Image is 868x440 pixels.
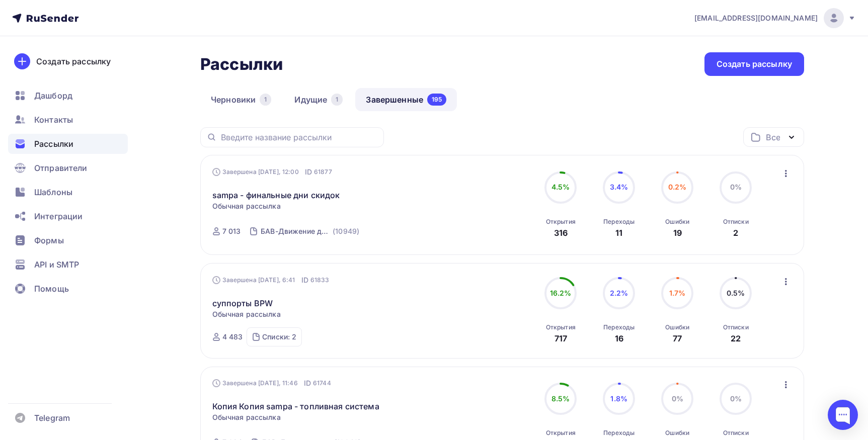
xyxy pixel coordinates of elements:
[331,94,343,106] div: 1
[610,394,627,403] span: 1.8%
[212,275,330,285] div: Завершена [DATE], 6:41
[221,132,378,143] input: Введите название рассылки
[546,323,576,331] div: Открытия
[665,323,689,331] div: Ошибки
[727,289,745,297] span: 0.5%
[427,94,446,106] div: 195
[34,114,73,126] span: Контакты
[212,189,340,201] a: sampa - финальные дни скидок
[717,58,792,70] div: Создать рассылку
[34,90,72,102] span: Дашборд
[310,275,330,285] span: 61833
[261,226,331,236] div: БАВ-Движение действующие
[36,55,111,67] div: Создать рассылку
[8,158,128,178] a: Отправители
[34,138,73,150] span: Рассылки
[34,412,70,424] span: Telegram
[731,332,741,344] div: 22
[766,131,780,143] div: Все
[546,218,576,226] div: Открытия
[665,218,689,226] div: Ошибки
[200,54,283,74] h2: Рассылки
[305,167,312,177] span: ID
[8,182,128,202] a: Шаблоны
[333,226,359,236] div: (10949)
[313,378,331,388] span: 61744
[34,186,72,198] span: Шаблоны
[603,323,635,331] div: Переходы
[554,227,568,239] div: 316
[34,283,69,295] span: Помощь
[672,394,683,403] span: 0%
[262,332,296,342] div: Списки: 2
[301,275,308,285] span: ID
[603,218,635,226] div: Переходы
[212,412,281,422] span: Обычная рассылка
[723,323,749,331] div: Отписки
[8,85,128,106] a: Дашборд
[34,162,88,174] span: Отправители
[260,223,360,239] a: БАВ-Движение действующие (10949)
[730,394,742,403] span: 0%
[668,183,687,191] span: 0.2%
[34,234,64,246] span: Формы
[550,289,572,297] span: 16.2%
[694,13,818,23] span: [EMAIL_ADDRESS][DOMAIN_NAME]
[733,227,738,239] div: 2
[8,230,128,250] a: Формы
[694,8,856,28] a: [EMAIL_ADDRESS][DOMAIN_NAME]
[212,309,281,319] span: Обычная рассылка
[212,201,281,211] span: Обычная рассылка
[669,289,686,297] span: 1.7%
[665,429,689,437] div: Ошибки
[284,88,353,111] a: Идущие1
[551,394,570,403] span: 8.5%
[743,127,804,147] button: Все
[355,88,457,111] a: Завершенные195
[304,378,311,388] span: ID
[673,332,682,344] div: 77
[260,94,271,106] div: 1
[222,226,241,236] div: 7 013
[615,227,622,239] div: 11
[8,110,128,130] a: Контакты
[200,88,282,111] a: Черновики1
[615,332,623,344] div: 16
[673,227,682,239] div: 19
[314,167,332,177] span: 61877
[34,210,83,222] span: Интеграции
[610,183,628,191] span: 3.4%
[212,167,332,177] div: Завершена [DATE], 12:00
[222,332,243,342] div: 4 483
[212,378,331,388] div: Завершена [DATE], 11:46
[551,183,570,191] span: 4.5%
[610,289,628,297] span: 2.2%
[723,429,749,437] div: Отписки
[212,297,273,309] a: суппорты BPW
[730,183,742,191] span: 0%
[603,429,635,437] div: Переходы
[555,332,567,344] div: 717
[34,258,79,271] span: API и SMTP
[546,429,576,437] div: Открытия
[212,400,379,412] a: Копия Копия sampa - топливная система
[8,134,128,154] a: Рассылки
[723,218,749,226] div: Отписки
